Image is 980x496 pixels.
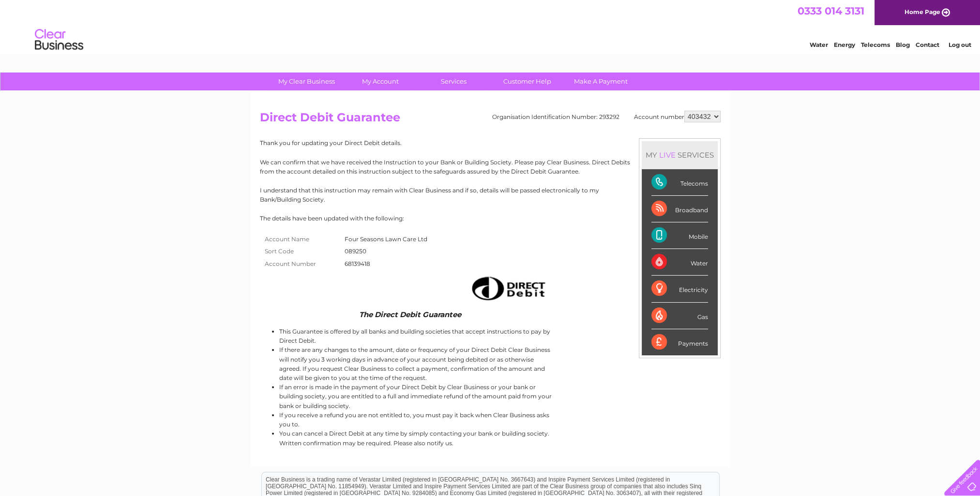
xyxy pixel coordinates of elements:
a: Make A Payment [561,73,641,90]
div: LIVE [657,150,678,160]
li: You can cancel a Direct Debit at any time by simply contacting your bank or building society. Wri... [279,429,554,447]
a: 0333 014 3131 [798,5,864,17]
div: Broadband [651,196,708,222]
th: Sort Code [260,245,342,258]
div: Mobile [651,222,708,249]
li: This Guarantee is offered by all banks and building societies that accept instructions to pay by ... [279,327,554,345]
div: Telecoms [651,169,708,196]
a: My Account [340,73,420,90]
a: Blog [896,41,910,48]
li: If you receive a refund you are not entitled to, you must pay it back when Clear Business asks yo... [279,410,554,429]
div: Water [651,249,708,276]
th: Account Number [260,258,342,270]
a: Log out [949,41,971,48]
td: Four Seasons Lawn Care Ltd [342,233,430,246]
div: Clear Business is a trading name of Verastar Limited (registered in [GEOGRAPHIC_DATA] No. 3667643... [262,5,719,47]
p: Thank you for updating your Direct Debit details. [260,138,721,147]
a: Energy [834,41,855,48]
div: Organisation Identification Number: 293292 Account number [492,111,721,122]
div: MY SERVICES [642,141,718,169]
div: Electricity [651,276,708,302]
td: 089250 [342,245,430,258]
td: 68139418 [342,258,430,270]
div: Gas [651,303,708,329]
img: Direct Debit image [463,273,551,304]
p: I understand that this instruction may remain with Clear Business and if so, details will be pass... [260,186,721,204]
div: Payments [651,329,708,355]
li: If an error is made in the payment of your Direct Debit by Clear Business or your bank or buildin... [279,382,554,410]
p: We can confirm that we have received the Instruction to your Bank or Building Society. Please pay... [260,158,721,176]
img: logo.png [34,25,84,55]
a: My Clear Business [267,73,347,90]
th: Account Name [260,233,342,246]
a: Contact [916,41,939,48]
h2: Direct Debit Guarantee [260,111,721,129]
a: Telecoms [861,41,890,48]
a: Customer Help [487,73,567,90]
a: Water [810,41,828,48]
li: If there are any changes to the amount, date or frequency of your Direct Debit Clear Business wil... [279,345,554,382]
p: The details have been updated with the following: [260,214,721,223]
a: Services [414,73,494,90]
td: The Direct Debit Guarantee [260,308,554,321]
